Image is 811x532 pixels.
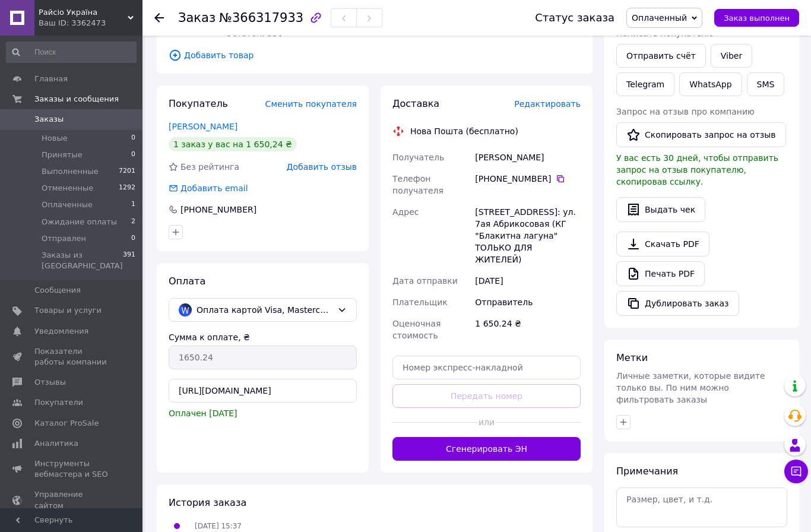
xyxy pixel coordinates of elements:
[473,201,583,270] div: [STREET_ADDRESS]: ул. 7ая Абрикосовая (КГ "Блакитна лагуна" ТОЛЬКО ДЛЯ ЖИТЕЛЕЙ)
[535,12,614,24] div: Статус заказа
[473,270,583,292] div: [DATE]
[42,199,93,210] span: Оплаченные
[392,207,419,217] span: Адрес
[616,352,648,363] span: Метки
[34,285,81,296] span: Сообщения
[616,261,705,286] a: Печать PDF
[42,166,99,177] span: Выполненные
[42,183,93,194] span: Отмененные
[616,153,778,186] span: У вас есть 30 дней, чтобы отправить запрос на отзыв покупателю, скопировав ссылку.
[287,162,357,172] span: Добавить отзыв
[679,72,742,96] a: WhatsApp
[34,458,110,480] span: Инструменты вебмастера и SEO
[477,416,496,428] span: или
[179,204,258,216] div: [PHONE_NUMBER]
[34,346,110,368] span: Показатели работы компании
[42,133,68,144] span: Новые
[123,250,135,271] span: 391
[34,438,78,449] span: Аналитика
[714,9,799,27] button: Заказ выполнен
[265,99,357,109] span: Сменить покупателя
[392,174,443,195] span: Телефон получателя
[34,114,64,125] span: Заказы
[197,303,332,316] span: Оплата картой Visa, Mastercard - WayForPay
[616,72,674,96] a: Telegram
[514,99,581,109] span: Редактировать
[42,150,83,160] span: Принятые
[167,182,249,194] div: Добавить email
[407,125,521,137] div: Нова Пошта (бесплатно)
[34,305,102,316] span: Товары и услуги
[131,150,135,160] span: 0
[169,275,205,287] span: Оплата
[392,437,581,461] button: Сгенерировать ЭН
[179,182,249,194] div: Добавить email
[119,166,135,177] span: 7201
[169,408,237,418] span: Оплачен [DATE]
[34,94,119,104] span: Заказы и сообщения
[219,11,303,25] span: №366317933
[616,122,786,147] button: Скопировать запрос на отзыв
[195,522,242,530] span: [DATE] 15:37
[392,297,448,307] span: Плательщик
[34,397,83,408] span: Покупатели
[473,313,583,346] div: 1 650.24 ₴
[475,173,581,185] div: [PHONE_NUMBER]
[632,13,687,23] span: Оплаченный
[169,332,250,342] label: Сумма к оплате, ₴
[616,232,709,256] a: Скачать PDF
[784,460,808,483] button: Чат с покупателем
[34,377,66,388] span: Отзывы
[169,497,246,508] span: История заказа
[154,12,164,24] div: Вернуться назад
[711,44,752,68] a: Viber
[473,292,583,313] div: Отправитель
[6,42,137,63] input: Поиск
[131,233,135,244] span: 0
[226,28,283,38] span: Остаток: 336
[169,98,228,109] span: Покупатель
[34,489,110,511] span: Управление сайтом
[42,233,86,244] span: Отправлен
[724,14,790,23] span: Заказ выполнен
[42,217,117,227] span: Ожидание оплаты
[747,72,785,96] button: SMS
[616,28,714,38] span: Написать покупателю
[180,162,239,172] span: Без рейтинга
[169,137,297,151] div: 1 заказ у вас на 1 650,24 ₴
[34,418,99,429] span: Каталог ProSale
[39,18,142,28] div: Ваш ID: 3362473
[34,326,88,337] span: Уведомления
[42,250,123,271] span: Заказы из [GEOGRAPHIC_DATA]
[392,276,458,286] span: Дата отправки
[616,197,705,222] button: Выдать чек
[119,183,135,194] span: 1292
[616,371,765,404] span: Личные заметки, которые видите только вы. По ним можно фильтровать заказы
[169,49,581,62] span: Добавить товар
[178,11,216,25] span: Заказ
[473,147,583,168] div: [PERSON_NAME]
[616,465,678,477] span: Примечания
[616,44,706,68] button: Отправить счёт
[616,107,755,116] span: Запрос на отзыв про компанию
[131,133,135,144] span: 0
[392,319,441,340] span: Оценочная стоимость
[131,199,135,210] span: 1
[392,153,444,162] span: Получатель
[39,7,128,18] span: Райсіо Україна
[34,74,68,84] span: Главная
[392,356,581,379] input: Номер экспресс-накладной
[131,217,135,227] span: 2
[169,122,237,131] a: [PERSON_NAME]
[616,291,739,316] button: Дублировать заказ
[392,98,439,109] span: Доставка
